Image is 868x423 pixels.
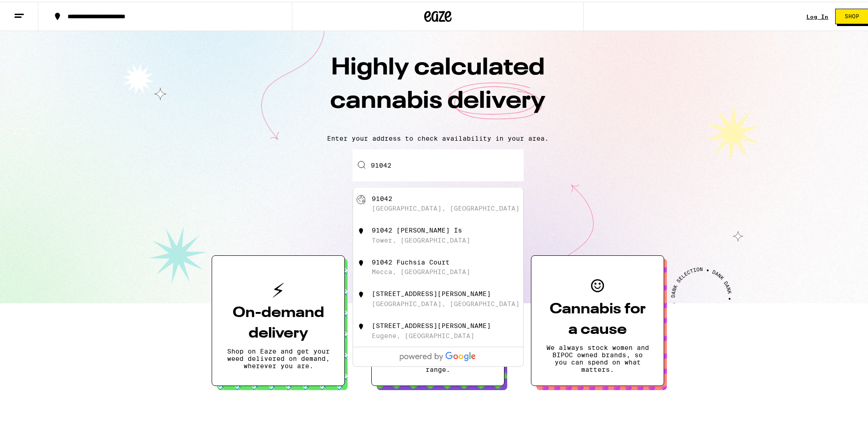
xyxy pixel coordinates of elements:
button: On-demand deliveryShop on Eaze and get your weed delivered on demand, wherever you are. [212,254,345,384]
h3: Cannabis for a cause [546,297,649,338]
a: Log In [806,12,828,18]
div: [STREET_ADDRESS][PERSON_NAME] [372,320,491,328]
p: Shop on Eaze and get your weed delivered on demand, wherever you are. [227,346,330,368]
h1: Highly calculated cannabis delivery [278,50,598,126]
input: Enter your delivery address [353,148,524,180]
h3: On-demand delivery [227,301,330,342]
p: We always stock women and BIPOC owned brands, so you can spend on what matters. [546,342,649,371]
span: Hi. Need any help? [5,6,66,14]
button: Cannabis for a causeWe always stock women and BIPOC owned brands, so you can spend on what matters. [531,254,664,384]
div: 91042 [PERSON_NAME] Is [372,225,462,232]
p: Enter your address to check availability in your area. [9,133,867,140]
div: Tower, [GEOGRAPHIC_DATA] [372,235,470,242]
div: [GEOGRAPHIC_DATA], [GEOGRAPHIC_DATA] [372,298,520,306]
div: 91042 [372,193,392,201]
div: [STREET_ADDRESS][PERSON_NAME] [372,288,491,296]
div: Mecca, [GEOGRAPHIC_DATA] [372,266,470,274]
div: Eugene, [GEOGRAPHIC_DATA] [372,330,474,338]
div: [GEOGRAPHIC_DATA], [GEOGRAPHIC_DATA] [372,203,520,210]
span: Shop [845,12,859,17]
img: 91042 [357,193,366,202]
div: 91042 Fuchsia Court [372,257,450,264]
img: 91042 S Miller St [357,320,366,329]
img: 91042 Sunderman Road [357,288,366,297]
img: 91042 Duffy Is [357,225,366,234]
img: 91042 Fuchsia Court [357,257,366,266]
